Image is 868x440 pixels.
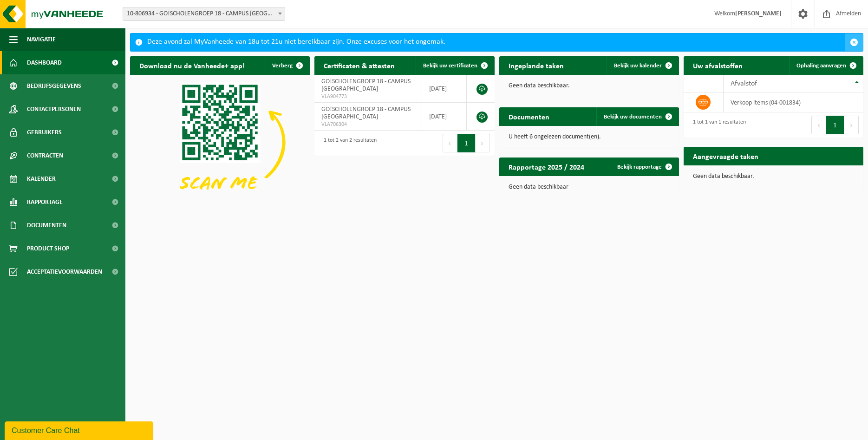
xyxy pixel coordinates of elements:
[319,133,377,153] div: 1 tot 2 van 2 resultaten
[27,260,102,283] span: Acceptatievoorwaarden
[693,173,854,180] p: Geen data beschikbaar.
[27,98,81,121] span: Contactpersonen
[422,103,467,131] td: [DATE]
[27,74,81,98] span: Bedrijfsgegevens
[731,80,757,87] span: Afvalstof
[27,121,62,144] span: Gebruikers
[688,115,746,135] div: 1 tot 1 van 1 resultaten
[610,158,678,176] a: Bekijk rapportage
[499,158,594,176] h2: Rapportage 2025 / 2024
[607,56,678,75] a: Bekijk uw kalender
[27,28,56,51] span: Navigatie
[130,75,310,210] img: Download de VHEPlus App
[499,107,559,125] h2: Documenten
[321,78,411,92] span: GO!SCHOLENGROEP 18 - CAMPUS [GEOGRAPHIC_DATA]
[422,75,467,103] td: [DATE]
[423,63,477,69] span: Bekijk uw certificaten
[27,51,62,74] span: Dashboard
[826,116,844,134] button: 1
[724,92,863,112] td: verkoop items (04-001834)
[509,134,670,140] p: U heeft 6 ongelezen document(en).
[27,144,63,167] span: Contracten
[147,33,845,51] div: Deze avond zal MyVanheede van 18u tot 21u niet bereikbaar zijn. Onze excuses voor het ongemak.
[416,56,494,75] a: Bekijk uw certificaten
[499,56,573,74] h2: Ingeplande taken
[476,134,490,152] button: Next
[614,63,662,69] span: Bekijk uw kalender
[321,106,411,120] span: GO!SCHOLENGROEP 18 - CAMPUS [GEOGRAPHIC_DATA]
[789,56,862,75] a: Ophaling aanvragen
[684,56,752,74] h2: Uw afvalstoffen
[596,107,678,126] a: Bekijk uw documenten
[123,7,285,20] span: 10-806934 - GO!SCHOLENGROEP 18 - CAMPUS HAMME - HAMME
[604,114,662,120] span: Bekijk uw documenten
[27,167,56,190] span: Kalender
[321,93,415,100] span: VLA904773
[811,116,826,134] button: Previous
[27,190,63,214] span: Rapportage
[27,214,66,237] span: Documenten
[321,121,415,128] span: VLA706304
[27,237,69,260] span: Product Shop
[457,134,476,152] button: 1
[130,56,254,74] h2: Download nu de Vanheede+ app!
[123,7,285,21] span: 10-806934 - GO!SCHOLENGROEP 18 - CAMPUS HAMME - HAMME
[735,10,782,17] strong: [PERSON_NAME]
[443,134,457,152] button: Previous
[844,116,859,134] button: Next
[5,420,155,440] iframe: chat widget
[272,63,293,69] span: Verberg
[509,184,670,190] p: Geen data beschikbaar
[684,147,768,165] h2: Aangevraagde taken
[265,56,309,75] button: Verberg
[314,56,404,74] h2: Certificaten & attesten
[796,63,846,69] span: Ophaling aanvragen
[509,83,670,89] p: Geen data beschikbaar.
